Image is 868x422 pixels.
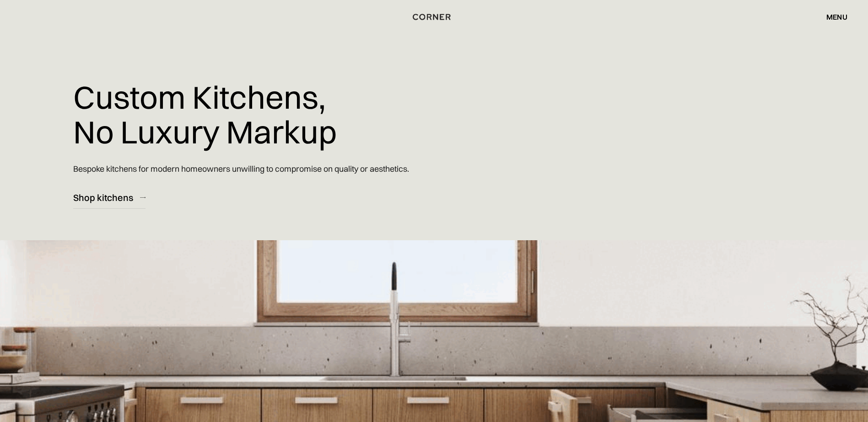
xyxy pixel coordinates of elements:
[73,73,337,156] h1: Custom Kitchens, No Luxury Markup
[402,11,466,23] a: home
[73,156,409,182] p: Bespoke kitchens for modern homeowners unwilling to compromise on quality or aesthetics.
[826,13,847,21] div: menu
[73,186,146,209] a: Shop kitchens
[817,9,847,25] div: menu
[73,191,133,204] div: Shop kitchens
